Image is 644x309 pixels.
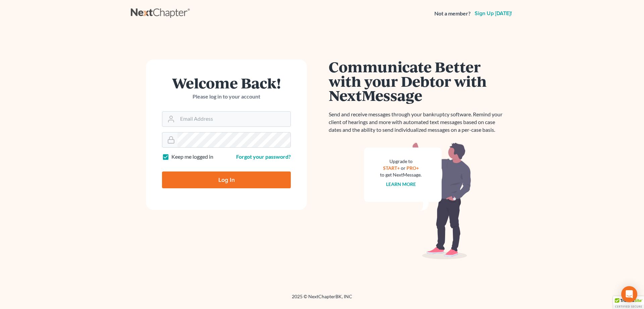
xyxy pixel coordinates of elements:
[401,165,406,171] span: or
[380,158,422,165] div: Upgrade to
[434,10,471,17] strong: Not a member?
[613,296,644,309] div: TrustedSite Certified
[386,181,416,187] a: Learn more
[162,93,291,101] p: Please log in to your account
[383,165,400,171] a: START+
[177,112,290,126] input: Email Address
[380,171,422,178] div: to get NextMessage.
[131,293,513,305] div: 2025 © NextChapterBK, INC
[621,286,637,302] div: Open Intercom Messenger
[171,153,213,161] label: Keep me logged in
[329,60,506,103] h1: Communicate Better with your Debtor with NextMessage
[407,165,419,171] a: PRO+
[364,142,471,260] img: nextmessage_bg-59042aed3d76b12b5cd301f8e5b87938c9018125f34e5fa2b7a6b67550977c72.svg
[236,153,291,160] a: Forgot your password?
[329,111,506,134] p: Send and receive messages through your bankruptcy software. Remind your client of hearings and mo...
[162,76,291,90] h1: Welcome Back!
[162,171,291,188] input: Log In
[473,11,513,16] a: Sign up [DATE]!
